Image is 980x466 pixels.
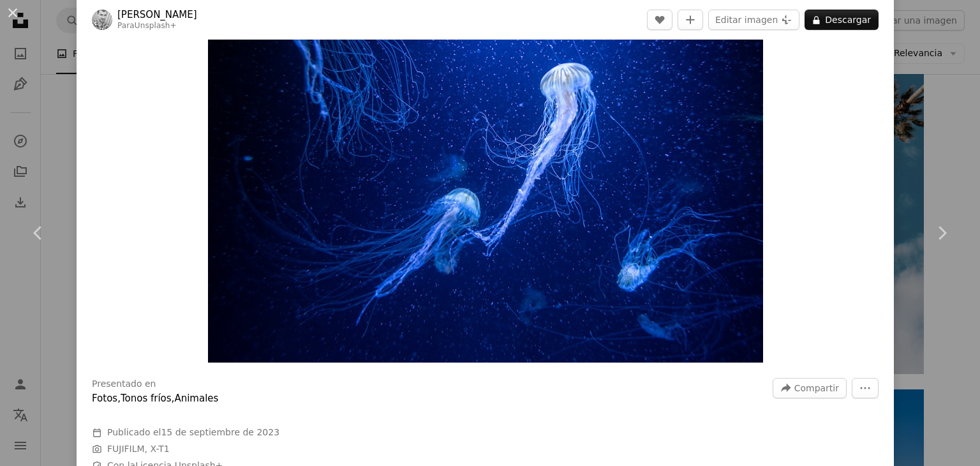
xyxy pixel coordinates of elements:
a: Animales [174,393,218,404]
a: Siguiente [903,172,980,294]
a: [PERSON_NAME] [117,8,197,21]
span: Compartir [794,379,839,398]
button: Más acciones [852,378,879,398]
a: Tonos fríos [121,393,172,404]
button: Me gusta [647,10,672,30]
button: Descargar [805,10,879,30]
button: Editar imagen [708,10,799,30]
div: Para [117,21,197,31]
button: Añade a la colección [678,10,703,30]
span: , [172,393,175,404]
button: Compartir esta imagen [773,378,847,398]
img: Ve al perfil de Georgi Kalaydzhiev [92,10,112,30]
span: Publicado el [107,427,279,437]
time: 15 de septiembre de 2023, 2:22:05 GMT-5 [161,427,279,437]
a: Fotos [92,393,117,404]
span: , [117,393,121,404]
a: Unsplash+ [135,21,177,30]
button: FUJIFILM, X-T1 [107,443,170,456]
h3: Presentado en [92,378,156,391]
